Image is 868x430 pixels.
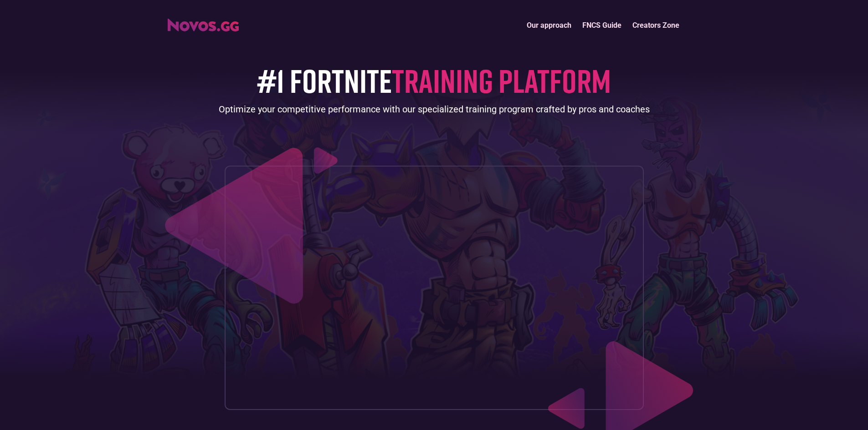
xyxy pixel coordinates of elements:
[627,15,685,35] a: Creators Zone
[232,173,636,402] iframe: Increase your placement in 14 days (Novos.gg)
[219,103,650,116] div: Optimize your competitive performance with our specialized training program crafted by pros and c...
[521,15,577,35] a: Our approach
[257,62,611,98] h1: #1 FORTNITE
[392,61,611,100] span: TRAINING PLATFORM
[577,15,627,35] a: FNCS Guide
[168,15,239,31] a: home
